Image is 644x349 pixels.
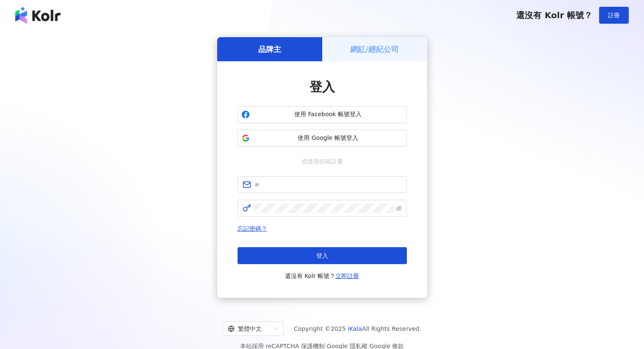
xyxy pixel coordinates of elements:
a: 立即註冊 [335,273,359,279]
span: 還沒有 Kolr 帳號？ [516,10,592,20]
button: 使用 Facebook 帳號登入 [238,106,407,123]
img: logo [15,7,61,24]
span: 使用 Facebook 帳號登入 [253,110,403,119]
span: 或使用信箱註冊 [296,157,349,166]
span: 使用 Google 帳號登入 [253,134,403,142]
span: 註冊 [608,12,620,19]
h5: 網紅/經紀公司 [350,44,399,55]
a: iKala [348,325,362,332]
button: 使用 Google 帳號登入 [238,130,407,147]
span: Copyright © 2025 All Rights Reserved. [294,324,421,334]
button: 登入 [238,247,407,264]
span: 登入 [310,79,335,94]
button: 註冊 [599,7,629,24]
a: 忘記密碼？ [238,225,267,232]
div: 繁體中文 [228,322,271,335]
span: 還沒有 Kolr 帳號？ [285,271,359,281]
span: 登入 [316,252,328,259]
h5: 品牌主 [258,44,281,55]
span: eye-invisible [396,205,402,211]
